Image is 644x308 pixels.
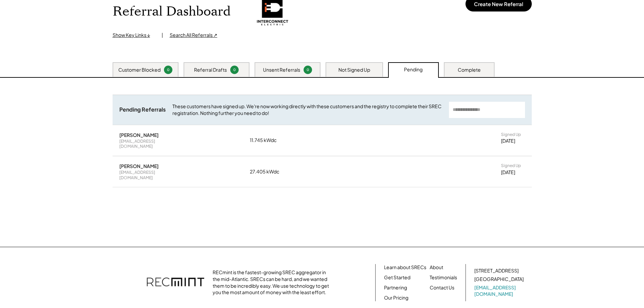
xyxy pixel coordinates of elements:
a: Testimonials [430,274,457,281]
div: Not Signed Up [338,67,370,73]
h1: Referral Dashboard [113,4,231,20]
div: Referral Drafts [194,67,227,73]
div: 27.405 kWdc [250,168,284,175]
div: These customers have signed up. We're now working directly with these customers and the registry ... [172,103,442,116]
div: Show Key Links ↓ [113,32,155,39]
img: recmint-logotype%403x.png [147,271,204,294]
div: Unsent Referrals [263,67,300,73]
div: RECmint is the fastest-growing SREC aggregator in the mid-Atlantic. SRECs can be hard, and we wan... [213,269,333,295]
a: [EMAIL_ADDRESS][DOMAIN_NAME] [474,284,525,298]
a: Get Started [384,274,410,281]
a: Partnering [384,284,407,291]
div: | [162,32,163,39]
div: Signed Up [501,163,521,168]
div: 0 [165,67,171,72]
div: 0 [305,67,311,72]
div: [PERSON_NAME] [119,163,159,169]
div: [DATE] [501,138,515,144]
a: Contact Us [430,284,454,291]
div: [DATE] [501,169,515,176]
div: Search All Referrals ↗ [170,32,217,39]
div: Pending Referrals [119,106,166,113]
div: [EMAIL_ADDRESS][DOMAIN_NAME] [119,170,184,180]
div: Customer Blocked [118,67,161,73]
div: [GEOGRAPHIC_DATA] [474,276,524,283]
div: Signed Up [501,132,521,137]
div: [STREET_ADDRESS] [474,267,519,274]
div: 11.745 kWdc [250,137,284,144]
a: About [430,264,443,271]
div: [EMAIL_ADDRESS][DOMAIN_NAME] [119,139,184,149]
div: 0 [231,67,238,72]
div: Complete [458,67,481,73]
div: [PERSON_NAME] [119,132,159,138]
div: Pending [404,66,423,73]
a: Our Pricing [384,294,408,301]
a: Learn about SRECs [384,264,426,271]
